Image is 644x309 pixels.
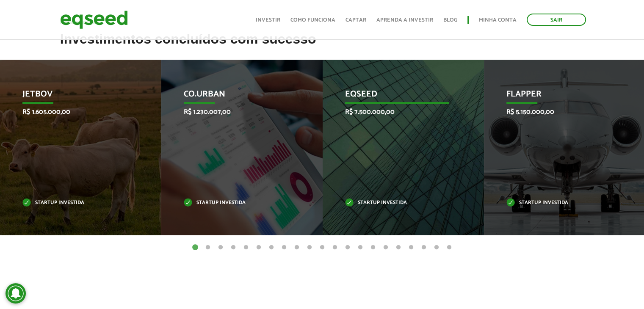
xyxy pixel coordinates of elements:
button: 1 of 21 [191,243,199,252]
a: Investir [256,17,280,23]
p: R$ 7.500.000,00 [345,108,449,116]
a: Minha conta [479,17,517,23]
a: Blog [443,17,457,23]
button: 6 of 21 [254,243,263,252]
button: 15 of 21 [369,243,377,252]
button: 4 of 21 [229,243,238,252]
p: Startup investida [22,201,127,205]
button: 10 of 21 [305,243,314,252]
p: Startup investida [345,201,449,205]
button: 17 of 21 [394,243,403,252]
button: 14 of 21 [356,243,365,252]
button: 20 of 21 [432,243,441,252]
button: 9 of 21 [293,243,301,252]
button: 21 of 21 [445,243,453,252]
p: EqSeed [345,89,449,104]
a: Captar [345,17,366,23]
button: 5 of 21 [242,243,250,252]
p: R$ 1.230.007,00 [184,108,288,116]
button: 3 of 21 [216,243,225,252]
p: Co.Urban [184,89,288,104]
p: Startup investida [506,201,611,205]
a: Como funciona [290,17,335,23]
p: R$ 1.605.000,00 [22,108,127,116]
h2: Investimentos concluídos com sucesso [60,32,584,59]
a: Sair [527,14,586,26]
p: JetBov [22,89,127,104]
a: Aprenda a investir [376,17,433,23]
button: 2 of 21 [204,243,212,252]
p: Startup investida [184,201,288,205]
p: R$ 5.150.000,00 [506,108,611,116]
button: 19 of 21 [420,243,428,252]
button: 18 of 21 [407,243,415,252]
button: 8 of 21 [280,243,288,252]
button: 7 of 21 [267,243,276,252]
button: 13 of 21 [343,243,352,252]
button: 11 of 21 [318,243,326,252]
button: 12 of 21 [331,243,339,252]
p: Flapper [506,89,611,104]
button: 16 of 21 [381,243,390,252]
img: EqSeed [60,8,128,31]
